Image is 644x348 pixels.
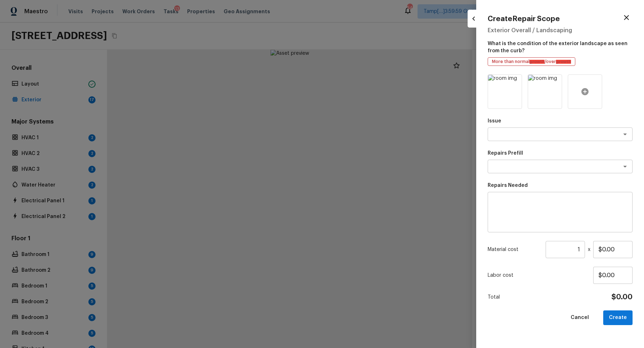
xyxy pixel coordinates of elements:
button: Cancel [565,310,595,325]
img: room img [528,75,562,108]
p: Material cost [488,246,543,253]
span: More than normal /over [489,58,574,66]
p: Repairs Needed [488,182,633,189]
p: What is the condition of the exterior landscape as seen from the curb? [488,37,633,54]
img: room img [488,75,522,108]
p: Issue [488,117,633,125]
p: Labor cost [488,272,593,279]
h4: Create Repair Scope [488,14,560,24]
button: Create [603,310,633,325]
h5: Exterior Overall / Landscaping [488,26,633,34]
div: x [488,241,633,258]
ah_el_jm_1744637036066: growth [530,60,545,64]
h4: $0.00 [611,293,633,302]
button: Open [620,129,630,139]
ah_el_jm_1744637036066: growth [556,60,571,64]
p: Total [488,294,500,301]
button: Open [620,161,630,171]
p: Repairs Prefill [488,150,633,157]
